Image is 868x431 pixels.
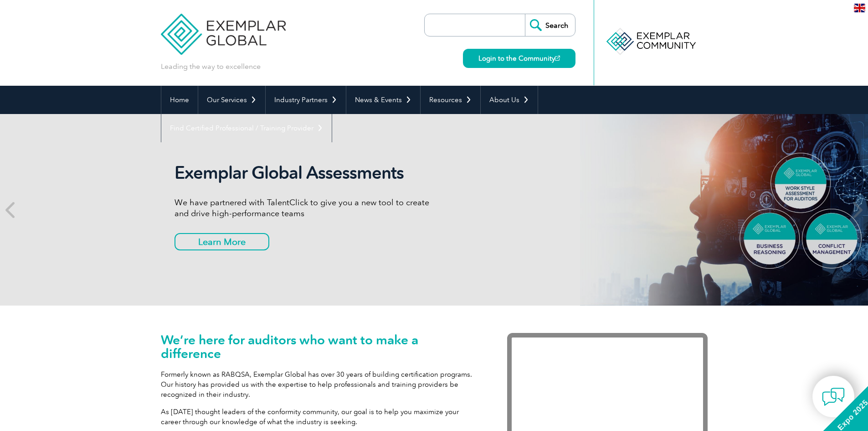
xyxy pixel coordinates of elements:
[198,86,265,114] a: Our Services
[161,369,480,400] p: Formerly known as RABQSA, Exemplar Global has over 30 years of building certification programs. O...
[555,56,560,61] img: open_square.png
[463,49,575,68] a: Login to the Community
[161,114,332,142] a: Find Certified Professional / Training Provider
[266,86,346,114] a: Industry Partners
[161,86,198,114] a: Home
[161,333,480,360] h1: We’re here for auditors who want to make a difference
[175,197,434,219] p: We have partnered with TalentClick to give you a new tool to create and drive high-performance teams
[175,233,269,250] a: Learn More
[161,62,261,72] p: Leading the way to excellence
[481,86,538,114] a: About Us
[525,14,575,36] input: Search
[346,86,420,114] a: News & Events
[854,4,865,12] img: en
[175,162,434,183] h2: Exemplar Global Assessments
[161,407,480,427] p: As [DATE] thought leaders of the conformity community, our goal is to help you maximize your care...
[822,385,845,408] img: contact-chat.png
[421,86,480,114] a: Resources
